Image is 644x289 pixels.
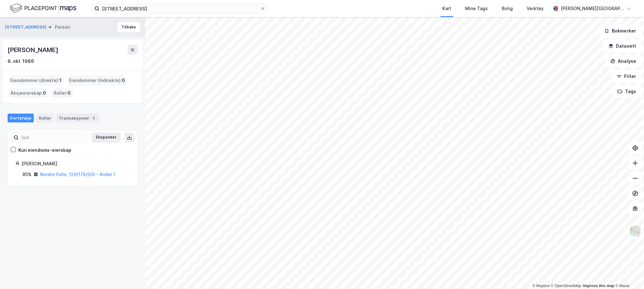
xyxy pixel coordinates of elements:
[91,115,97,121] div: 5
[117,22,140,32] button: Tilbake
[561,5,624,12] div: [PERSON_NAME][GEOGRAPHIC_DATA]
[612,259,644,289] iframe: Chat Widget
[56,114,99,122] div: Transaksjoner
[603,40,641,52] button: Datasett
[43,89,46,97] span: 0
[122,77,125,84] span: 0
[502,5,513,12] div: Bolig
[22,171,32,178] div: 85%
[527,5,544,12] div: Verktøy
[8,75,64,86] div: Eiendommer (direkte) :
[21,160,130,168] div: [PERSON_NAME]
[583,284,614,288] a: Improve this map
[442,5,451,12] div: Kart
[465,5,488,12] div: Mine Tags
[99,4,260,13] input: Søk på adresse, matrikkel, gårdeiere, leietakere eller personer
[532,284,550,288] a: Mapbox
[59,77,62,84] span: 1
[10,3,76,14] img: logo.f888ab2527a4732fd821a326f86c7f29.svg
[629,225,641,237] img: Z
[611,70,641,83] button: Filter
[8,88,49,98] div: Aksjeeierskap :
[55,23,70,31] div: Person
[36,114,54,122] div: Roller
[605,55,641,68] button: Analyse
[19,133,88,142] input: Søk
[92,133,121,143] button: Ekspander
[67,75,127,86] div: Eiendommer (Indirekte) :
[551,284,582,288] a: OpenStreetMap
[612,85,641,98] button: Tags
[5,24,48,30] button: [STREET_ADDRESS]
[8,114,34,122] div: Portefølje
[612,259,644,289] div: Kontrollprogram for chat
[51,88,73,98] div: Roller :
[40,172,115,177] a: Nordre Follo, 129/176/0/0 - Andel 1
[599,25,641,37] button: Bokmerker
[68,89,71,97] span: 0
[18,146,71,154] div: Kun eiendoms-eierskap
[8,57,34,65] div: 6. okt. 1986
[8,45,59,55] div: [PERSON_NAME]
